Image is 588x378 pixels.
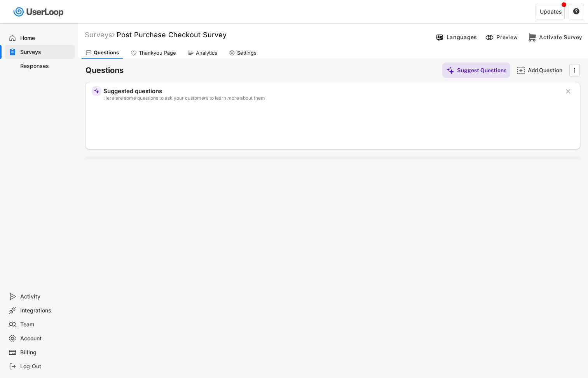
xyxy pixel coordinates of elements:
div: Languages [447,34,477,41]
div: Home [20,35,72,42]
div: Activity [20,293,72,300]
div: Thankyou Page [139,50,176,56]
img: MagicMajor%20%28Purple%29.svg [94,88,99,94]
div: Analytics [196,50,217,56]
img: userloop-logo-01.svg [12,4,66,20]
div: Questions [94,49,119,56]
div: Activate Survey [539,34,582,41]
div: Log Out [20,363,72,370]
div: Settings [237,50,256,56]
img: MagicMajor%20%28Purple%29.svg [446,66,454,75]
div: Suggest Questions [457,67,506,74]
div: Responses [20,62,72,70]
div: Here are some questions to ask your customers to learn more about them [103,96,558,101]
text:  [566,87,571,95]
button:  [573,8,580,15]
div: Team [20,321,72,328]
div: Surveys [20,49,72,56]
div: Account [20,335,72,342]
div: Surveys [85,30,115,39]
img: AddMajor.svg [517,66,525,75]
img: CheckoutMajor%20%281%29.svg [528,33,536,42]
div: Add Question [528,67,567,74]
img: Language%20Icon.svg [436,33,444,42]
button:  [564,88,572,95]
button:  [571,64,578,76]
h6: Questions [85,65,124,76]
text:  [573,8,579,15]
text:  [574,66,576,74]
div: Updates [540,9,562,14]
div: Integrations [20,307,72,314]
font: Post Purchase Checkout Survey [117,31,227,39]
div: Preview [496,34,520,41]
div: Billing [20,349,72,356]
div: Suggested questions [103,88,558,94]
